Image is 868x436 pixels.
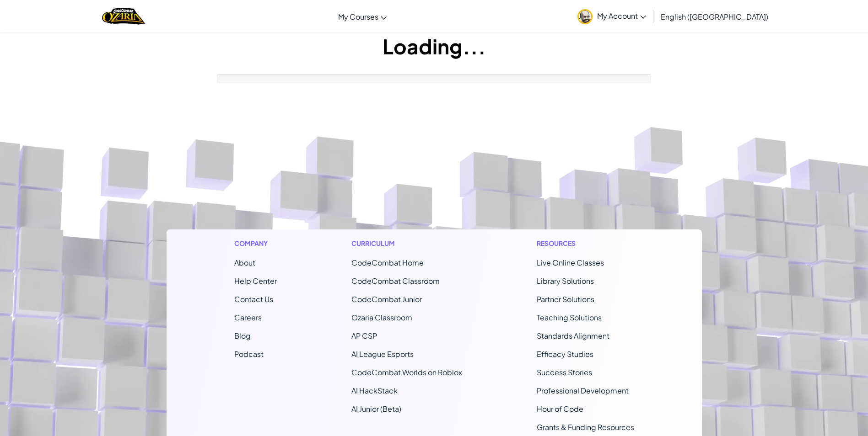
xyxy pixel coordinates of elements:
[351,331,377,340] a: AP CSP
[537,367,592,377] a: Success Stories
[661,12,768,21] span: English ([GEOGRAPHIC_DATA])
[656,4,773,29] a: English ([GEOGRAPHIC_DATA])
[537,349,593,359] a: Efficacy Studies
[537,258,604,267] a: Live Online Classes
[234,349,264,359] a: Podcast
[234,276,277,286] a: Help Center
[351,294,422,304] a: CodeCombat Junior
[234,258,255,267] a: About
[537,386,629,395] a: Professional Development
[537,422,634,432] a: Grants & Funding Resources
[102,7,145,26] a: Ozaria by CodeCombat logo
[334,4,391,29] a: My Courses
[597,11,646,21] span: My Account
[351,313,412,322] a: Ozaria Classroom
[338,12,378,21] span: My Courses
[234,313,262,322] a: Careers
[537,331,609,340] a: Standards Alignment
[234,239,277,248] h1: Company
[573,2,651,31] a: My Account
[234,294,273,304] span: Contact Us
[537,239,634,248] h1: Resources
[351,239,462,248] h1: Curriculum
[102,7,145,26] img: Home
[537,404,583,414] a: Hour of Code
[537,294,594,304] a: Partner Solutions
[234,331,251,340] a: Blog
[351,386,398,395] a: AI HackStack
[537,313,602,322] a: Teaching Solutions
[537,276,594,286] a: Library Solutions
[351,404,401,414] a: AI Junior (Beta)
[351,349,414,359] a: AI League Esports
[351,258,424,267] span: CodeCombat Home
[351,367,462,377] a: CodeCombat Worlds on Roblox
[351,276,440,286] a: CodeCombat Classroom
[577,9,593,24] img: avatar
